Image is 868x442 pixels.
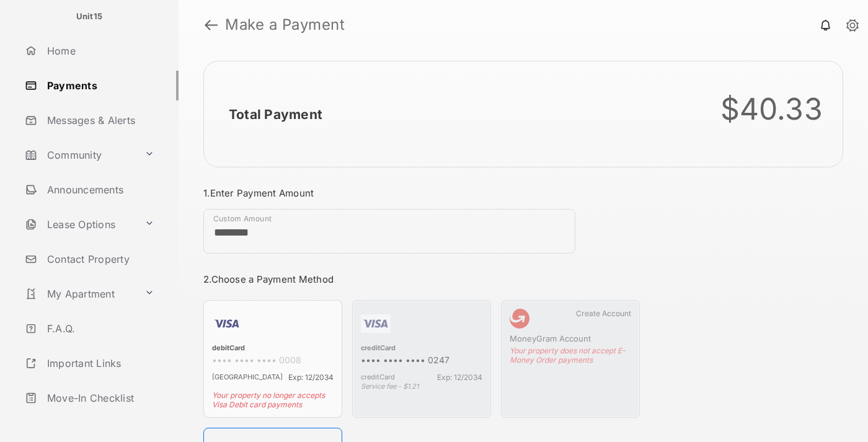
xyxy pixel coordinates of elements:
span: Exp: 12/2034 [437,373,482,382]
div: Service fee - $1.21 [361,382,482,391]
h2: Total Payment [229,107,322,122]
div: creditCard•••• •••• •••• 0247creditCardExp: 12/2034Service fee - $1.21 [352,300,491,418]
div: $40.33 [720,91,823,127]
a: Payments [20,71,179,100]
a: F.A.Q. [20,314,179,343]
h3: 1. Enter Payment Amount [203,187,640,199]
a: Messages & Alerts [20,105,179,135]
h3: 2. Choose a Payment Method [203,273,640,285]
a: My Apartment [20,279,139,309]
a: Move-In Checklist [20,383,179,413]
span: creditCard [361,373,395,382]
div: •••• •••• •••• 0247 [361,355,482,368]
a: Announcements [20,175,179,205]
p: Unit15 [76,11,103,23]
a: Important Links [20,348,159,378]
a: Community [20,140,139,170]
a: Contact Property [20,244,179,274]
a: Lease Options [20,210,139,239]
div: creditCard [361,343,482,355]
a: Home [20,36,179,66]
strong: Make a Payment [225,17,345,32]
